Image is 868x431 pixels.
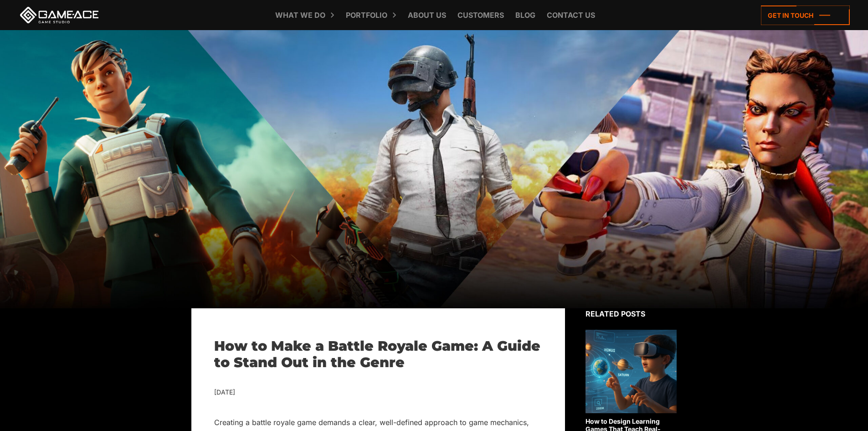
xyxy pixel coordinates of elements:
[761,5,850,25] a: Get in touch
[586,330,677,413] img: Related
[214,387,542,398] div: [DATE]
[586,308,677,319] div: Related posts
[214,338,542,371] h1: How to Make a Battle Royale Game: A Guide to Stand Out in the Genre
